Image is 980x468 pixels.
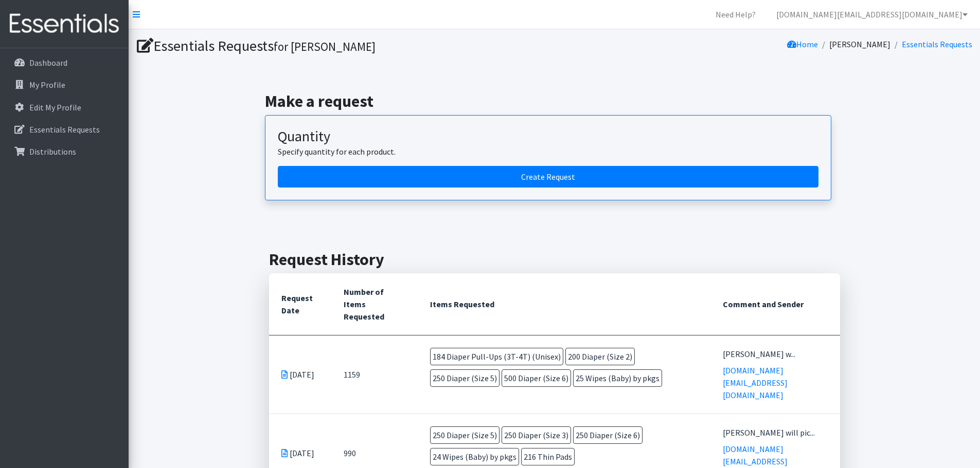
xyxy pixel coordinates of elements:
h1: Essentials Requests [137,37,551,55]
h2: Make a request [265,91,844,111]
a: Need Help? [707,4,764,25]
span: 200 Diaper (Size 2) [565,348,635,365]
a: Essentials Requests [902,39,972,49]
span: 500 Diaper (Size 6) [502,369,571,387]
img: HumanEssentials [4,7,124,41]
p: Distributions [29,146,76,157]
a: Edit My Profile [4,97,124,118]
a: Essentials Requests [4,119,124,140]
span: 250 Diaper (Size 3) [502,426,571,444]
h3: Quantity [278,128,818,145]
span: 250 Diaper (Size 6) [573,426,643,444]
p: Essentials Requests [29,124,100,135]
th: Items Requested [418,273,710,335]
p: Edit My Profile [29,102,81,113]
span: 250 Diaper (Size 5) [430,426,500,444]
a: [PERSON_NAME] [829,39,890,49]
a: [DOMAIN_NAME][EMAIL_ADDRESS][DOMAIN_NAME] [723,365,788,400]
th: Number of Items Requested [331,273,418,335]
p: My Profile [29,80,65,90]
span: 25 Wipes (Baby) by pkgs [573,369,662,387]
h2: Request History [269,250,840,269]
span: 184 Diaper Pull-Ups (3T-4T) (Unisex) [430,348,563,365]
div: [PERSON_NAME] will pic... [723,426,827,439]
small: for [PERSON_NAME] [274,39,376,54]
th: Comment and Sender [710,273,840,335]
p: Specify quantity for each product. [278,145,818,158]
a: Home [787,39,818,49]
a: [DOMAIN_NAME][EMAIL_ADDRESS][DOMAIN_NAME] [768,4,976,25]
span: 24 Wipes (Baby) by pkgs [430,448,519,465]
div: [PERSON_NAME] w... [723,348,827,360]
td: 1159 [331,335,418,414]
td: [DATE] [269,335,331,414]
a: Distributions [4,141,124,162]
a: My Profile [4,74,124,95]
a: Dashboard [4,52,124,73]
th: Request Date [269,273,331,335]
span: 250 Diaper (Size 5) [430,369,500,387]
span: 216 Thin Pads [521,448,575,465]
p: Dashboard [29,58,67,68]
a: Create a request by quantity [278,166,818,188]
